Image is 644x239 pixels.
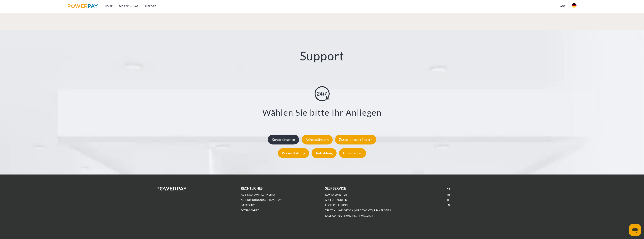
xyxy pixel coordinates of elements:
[241,186,263,190] b: rechtliches
[447,204,450,207] a: EN
[325,209,391,212] a: Teilzahlungsoption (KREDITKONTO) beantragen
[335,135,376,144] div: Zustellungsart ändern
[268,135,299,144] div: Konto einsehen
[116,3,141,10] a: DIE RECHNUNG
[315,86,330,101] img: online-shopping.svg
[447,198,449,202] a: IT
[277,151,310,155] a: Rückerstattung
[447,188,450,191] a: DE
[267,137,300,142] a: Konto einsehen
[241,204,255,207] a: IMPRESSUM
[572,3,576,8] img: de
[338,151,367,155] a: Hilfe-Center
[629,224,641,236] iframe: Schaltfläche zum Öffnen des Messaging-Fensters
[301,137,334,142] a: Adresse ändern
[447,193,450,196] a: FR
[334,137,377,142] a: Zustellungsart ändern
[325,198,347,202] a: Adresse ändern
[157,187,187,190] img: logo-powerpay-white.svg
[339,148,366,158] div: Hilfe-Center
[141,3,159,10] a: SUPPORT
[302,135,333,144] div: Adresse ändern
[102,3,116,10] a: Home
[241,209,259,212] a: DATENSCHUTZ
[241,198,284,202] a: AGB (Kreditkonto/Teilzahlung)
[557,3,569,10] a: agb
[278,148,309,158] div: Rückerstattung
[241,193,275,196] a: AGB (Kauf auf Rechnung)
[325,193,347,196] a: Konto einsehen
[37,107,607,118] h3: Wählen Sie bitte Ihr Anliegen
[325,186,346,190] b: self service
[325,214,373,217] a: Kauf auf Rechnung nicht möglich
[68,4,98,8] img: logo-powerpay.svg
[325,204,348,207] a: Rückerstattung
[32,49,612,63] h2: Support
[312,148,337,158] div: Teilzahlung
[311,151,338,155] a: Teilzahlung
